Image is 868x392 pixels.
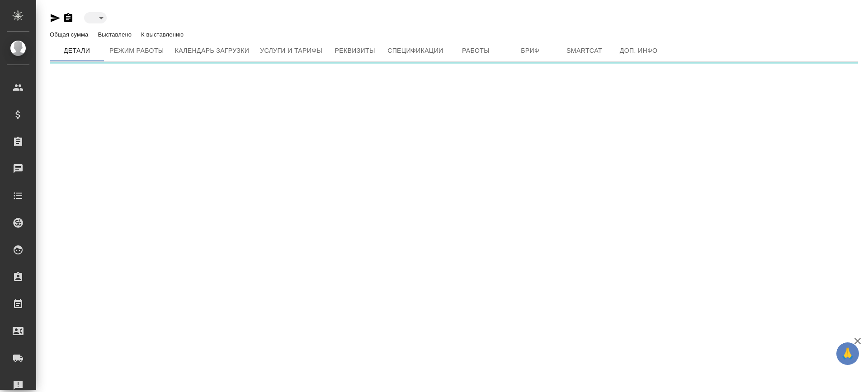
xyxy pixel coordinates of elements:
span: Бриф [509,45,552,56]
span: Детали [55,45,99,56]
div: ​ [84,12,107,23]
p: К выставлению [141,31,186,38]
span: Реквизиты [333,45,377,56]
p: Общая сумма [50,31,90,38]
span: Календарь загрузки [175,45,250,56]
span: Доп. инфо [617,45,660,56]
p: Выставлено [98,31,134,38]
span: Работы [454,45,498,56]
span: Спецификации [387,45,443,56]
span: 🙏 [840,344,855,363]
span: Услуги и тарифы [260,45,322,56]
button: Скопировать ссылку [63,13,74,23]
button: 🙏 [836,342,859,365]
span: Режим работы [109,45,164,56]
button: Скопировать ссылку для ЯМессенджера [50,13,61,23]
span: Smartcat [563,45,606,56]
